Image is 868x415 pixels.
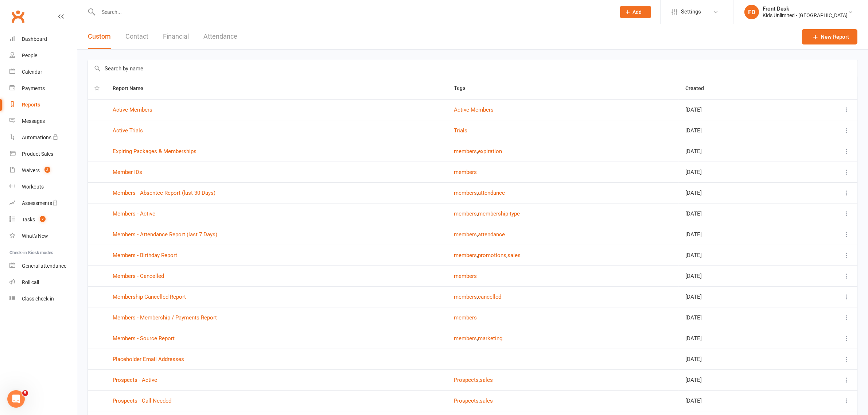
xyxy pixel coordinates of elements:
a: Tasks 2 [9,212,77,228]
th: Tags [447,77,679,99]
a: Members - Active [113,210,155,217]
a: Reports [9,97,77,113]
td: [DATE] [679,224,794,245]
a: Prospects - Active [113,377,157,383]
td: [DATE] [679,328,794,349]
a: Members - Membership / Payments Report [113,314,217,321]
div: Calendar [22,69,42,75]
div: General attendance [22,263,66,269]
td: [DATE] [679,120,794,141]
button: members [454,189,477,197]
div: Reports [22,102,40,108]
a: Roll call [9,274,77,291]
a: Messages [9,113,77,129]
button: Prospects [454,396,479,405]
button: Prospects [454,376,479,384]
a: Expiring Packages & Memberships [113,148,196,155]
span: , [477,335,478,342]
button: sales [480,376,493,384]
a: What's New [9,228,77,244]
span: , [477,148,478,155]
input: Search... [96,7,611,17]
div: Waivers [22,167,40,173]
div: Workouts [22,184,44,190]
div: Automations [22,135,51,140]
button: members [454,292,477,301]
div: Tasks [22,217,35,222]
span: , [477,210,478,217]
a: Members - Absentee Report (last 30 Days) [113,190,215,196]
a: Product Sales [9,146,77,162]
span: Created [685,85,712,91]
td: [DATE] [679,245,794,265]
iframe: Intercom live chat [7,390,25,408]
a: Waivers 3 [9,162,77,179]
td: [DATE] [679,203,794,224]
button: Active-Members [454,105,494,114]
span: , [477,231,478,238]
div: Class check-in [22,296,54,302]
div: Roll call [22,279,39,285]
td: [DATE] [679,369,794,390]
td: [DATE] [679,307,794,328]
a: Dashboard [9,31,77,47]
div: Assessments [22,200,58,206]
button: members [454,334,477,343]
span: , [506,252,507,259]
button: Custom [88,24,111,49]
button: cancelled [478,292,501,301]
a: Active Members [113,106,152,113]
button: Created [685,84,712,93]
button: members [454,168,477,177]
div: Kids Unlimited - [GEOGRAPHIC_DATA] [763,12,848,19]
button: promotions [478,251,506,260]
td: [DATE] [679,390,794,411]
button: sales [480,396,493,405]
a: Active Trials [113,127,143,134]
td: [DATE] [679,286,794,307]
div: Messages [22,118,45,124]
a: Membership Cancelled Report [113,294,186,300]
span: , [477,252,478,259]
a: People [9,47,77,64]
input: Search by name [88,60,857,77]
a: Class kiosk mode [9,291,77,307]
div: Payments [22,85,45,91]
button: members [454,230,477,239]
a: Members - Source Report [113,335,175,342]
a: New Report [802,29,857,44]
a: Automations [9,129,77,146]
button: members [454,147,477,156]
button: membership-type [478,209,520,218]
span: Settings [681,4,701,20]
span: , [477,190,478,196]
span: Report Name [113,85,151,91]
a: Members - Cancelled [113,273,164,279]
a: Workouts [9,179,77,195]
button: Contact [125,24,148,49]
td: [DATE] [679,141,794,162]
button: sales [507,251,521,260]
button: attendance [478,230,505,239]
a: Member IDs [113,169,142,175]
td: [DATE] [679,265,794,286]
a: Members - Birthday Report [113,252,177,259]
button: attendance [478,189,505,197]
button: Trials [454,126,467,135]
div: Product Sales [22,151,53,157]
a: General attendance kiosk mode [9,258,77,274]
a: Placeholder Email Addresses [113,356,184,362]
span: , [477,294,478,300]
a: Prospects - Call Needed [113,397,171,404]
a: Payments [9,80,77,97]
button: Financial [163,24,189,49]
div: What's New [22,233,48,239]
button: Report Name [113,84,151,93]
td: [DATE] [679,99,794,120]
div: People [22,53,37,58]
span: 5 [22,390,28,396]
button: Add [620,6,651,18]
td: [DATE] [679,182,794,203]
td: [DATE] [679,349,794,369]
span: , [479,377,480,383]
